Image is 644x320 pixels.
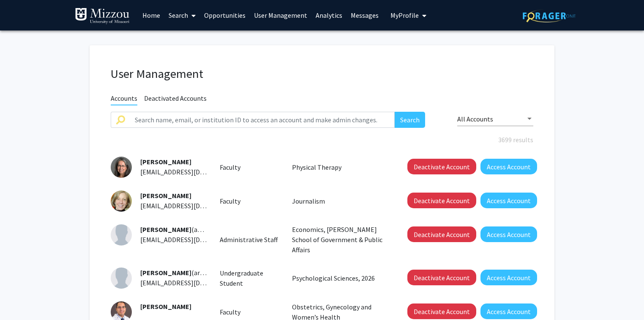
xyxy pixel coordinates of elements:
[347,0,383,30] a: Messages
[6,282,36,314] iframe: Chat
[292,196,388,206] p: Journalism
[292,224,388,255] p: Economics, [PERSON_NAME] School of Government & Public Affairs
[140,191,191,200] span: [PERSON_NAME]
[407,303,476,319] button: Deactivate Account
[480,270,537,285] button: Access Account
[407,193,476,208] button: Deactivate Account
[407,226,476,242] button: Deactivate Account
[200,0,250,30] a: Opportunities
[140,201,243,210] span: [EMAIL_ADDRESS][DOMAIN_NAME]
[292,273,388,283] p: Psychological Sciences, 2026
[111,94,137,105] span: Accounts
[140,225,226,234] span: (abbottkm)
[480,303,537,319] button: Access Account
[390,11,419,19] span: My Profile
[111,66,533,81] h1: User Management
[213,268,286,288] div: Undergraduate Student
[140,268,215,277] span: (araxht)
[140,225,191,234] span: [PERSON_NAME]
[213,234,286,245] div: Administrative Staff
[111,157,132,178] img: Profile Picture
[407,270,476,285] button: Deactivate Account
[457,115,493,123] span: All Accounts
[311,0,347,30] a: Analytics
[140,302,191,311] span: [PERSON_NAME]
[407,159,476,174] button: Deactivate Account
[140,268,191,277] span: [PERSON_NAME]
[213,307,286,317] div: Faculty
[480,193,537,208] button: Access Account
[140,279,243,287] span: [EMAIL_ADDRESS][DOMAIN_NAME]
[75,8,130,25] img: University of Missouri Logo
[111,190,132,212] img: Profile Picture
[104,135,540,145] div: 3699 results
[140,168,278,176] span: [EMAIL_ADDRESS][DOMAIN_NAME][US_STATE]
[292,162,388,172] p: Physical Therapy
[523,9,576,22] img: ForagerOne Logo
[140,235,243,244] span: [EMAIL_ADDRESS][DOMAIN_NAME]
[138,0,164,30] a: Home
[111,224,132,246] img: Profile Picture
[395,112,425,128] button: Search
[144,94,207,105] span: Deactivated Accounts
[140,157,191,166] span: [PERSON_NAME]
[130,112,395,128] input: Search name, email, or institution ID to access an account and make admin changes.
[111,268,132,289] img: Profile Picture
[480,159,537,174] button: Access Account
[480,226,537,242] button: Access Account
[164,0,200,30] a: Search
[213,162,286,172] div: Faculty
[250,0,311,30] a: User Management
[213,196,286,206] div: Faculty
